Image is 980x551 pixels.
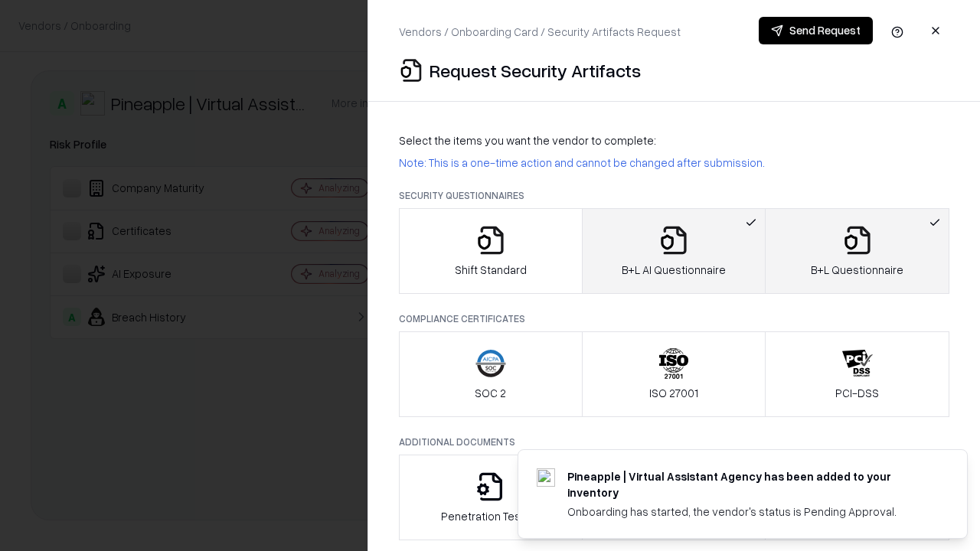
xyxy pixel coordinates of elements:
button: PCI-DSS [765,331,949,417]
p: PCI-DSS [835,385,879,401]
button: SOC 2 [399,331,583,417]
button: B+L AI Questionnaire [582,208,766,294]
div: Pineapple | Virtual Assistant Agency has been added to your inventory [567,468,930,500]
p: Note: This is a one-time action and cannot be changed after submission. [399,155,949,171]
p: Security Questionnaires [399,189,949,202]
p: Compliance Certificates [399,312,949,325]
p: ISO 27001 [649,385,698,401]
p: B+L Questionnaire [811,262,903,278]
p: B+L AI Questionnaire [622,262,726,278]
button: Penetration Testing [399,455,583,540]
p: Additional Documents [399,435,949,448]
img: trypineapple.com [537,468,555,487]
button: B+L Questionnaire [765,208,949,294]
button: Send Request [759,17,873,44]
p: Request Security Artifacts [430,58,641,83]
button: Shift Standard [399,208,583,294]
button: ISO 27001 [582,331,766,417]
p: SOC 2 [475,385,506,401]
div: Onboarding has started, the vendor's status is Pending Approval. [567,504,930,520]
p: Vendors / Onboarding Card / Security Artifacts Request [399,24,681,40]
p: Shift Standard [455,262,527,278]
p: Select the items you want the vendor to complete: [399,132,949,148]
p: Penetration Testing [441,508,540,524]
